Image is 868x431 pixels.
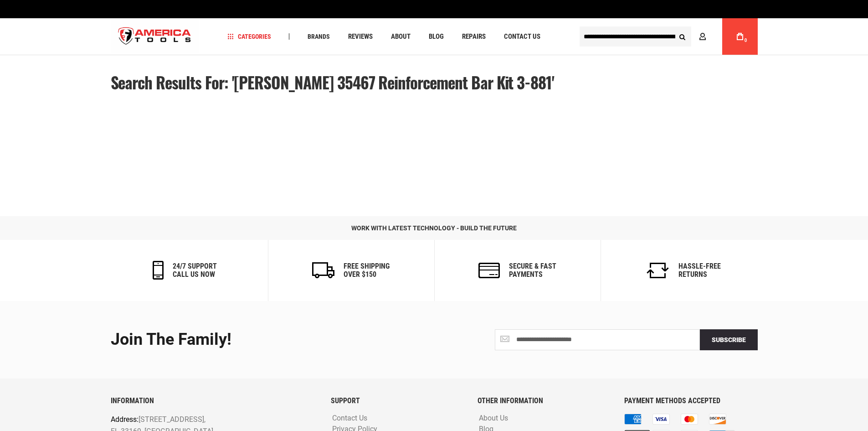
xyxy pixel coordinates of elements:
[624,397,757,405] h6: PAYMENT METHODS ACCEPTED
[348,33,373,40] span: Reviews
[227,33,271,40] span: Categories
[429,33,444,40] span: Blog
[477,414,510,423] a: About Us
[462,33,486,40] span: Repairs
[111,20,199,54] img: America Tools
[303,31,334,43] a: Brands
[308,33,330,40] span: Brands
[509,262,556,278] h6: secure & fast payments
[674,28,691,45] button: Search
[678,262,721,278] h6: Hassle-Free Returns
[344,262,390,278] h6: Free Shipping Over $150
[344,31,377,43] a: Reviews
[712,336,746,343] span: Subscribe
[700,329,758,350] button: Subscribe
[111,331,427,349] div: Join the Family!
[478,397,611,405] h6: OTHER INFORMATION
[391,33,411,40] span: About
[458,31,490,43] a: Repairs
[173,262,217,278] h6: 24/7 support call us now
[731,18,749,55] a: 0
[111,415,139,424] span: Address:
[330,414,370,423] a: Contact Us
[504,33,540,40] span: Contact Us
[745,38,747,43] span: 0
[111,70,555,94] span: Search results for: '[PERSON_NAME] 35467 Reinforcement Bar Kit 3-881'
[111,397,317,405] h6: INFORMATION
[331,397,464,405] h6: SUPPORT
[500,31,544,43] a: Contact Us
[111,20,199,54] a: store logo
[223,31,275,43] a: Categories
[425,31,448,43] a: Blog
[387,31,415,43] a: About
